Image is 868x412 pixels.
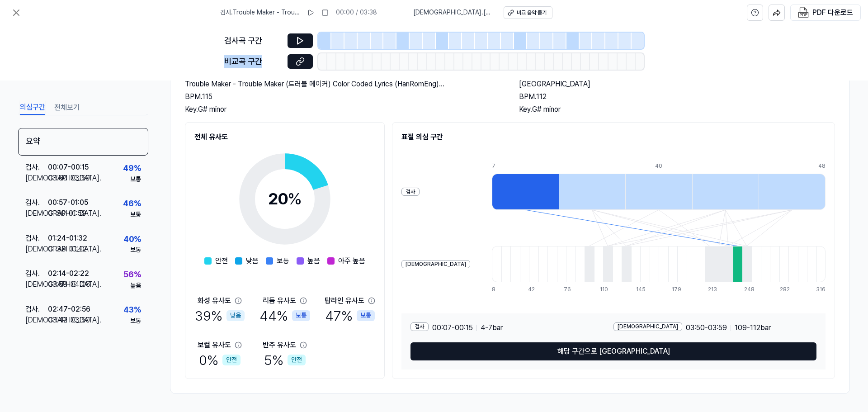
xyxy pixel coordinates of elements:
img: PDF Download [798,7,809,18]
div: 검사 . [25,268,48,279]
div: 보통 [357,310,375,321]
div: 40 % [123,233,141,246]
div: 낮음 [226,310,245,321]
div: 48 [818,162,826,170]
div: 검사 . [25,233,48,244]
span: 안전 [215,256,228,266]
div: 보통 [130,246,141,255]
div: Key. G# minor [185,104,501,115]
div: 검사 [410,322,429,331]
div: 42 [528,286,538,294]
span: 검사 . Trouble Maker - Trouble Maker (트러블 메이커) Color Coded Lyrics (HanRomEng) ([DOMAIN_NAME]) [220,8,300,17]
div: 110 [600,286,609,294]
h2: 표절 의심 구간 [401,132,826,142]
h2: Trouble Maker - Trouble Maker (트러블 메이커) Color Coded Lyrics (HanRomEng) ([DOMAIN_NAME]) [185,79,501,90]
div: 03:42 - 03:50 [48,315,90,326]
div: 40 [655,162,722,170]
div: 안전 [288,355,306,365]
div: [DEMOGRAPHIC_DATA] . [25,315,48,326]
div: PDF 다운로드 [812,7,853,19]
div: 7 [492,162,559,170]
div: BPM. 115 [185,91,501,102]
div: 탑라인 유사도 [325,295,364,306]
button: PDF 다운로드 [796,5,855,20]
div: 49 % [123,162,141,175]
div: 47 % [325,306,375,325]
span: 낮음 [246,256,259,266]
div: 20 [268,187,302,211]
span: 아주 높음 [338,256,365,266]
span: 109 - 112 bar [735,322,771,333]
button: 해당 구간으로 [GEOGRAPHIC_DATA] [410,342,816,360]
div: [DEMOGRAPHIC_DATA] . [25,279,48,290]
div: 46 % [123,197,141,210]
div: 316 [816,286,826,294]
div: 76 [564,286,573,294]
img: share [773,9,781,17]
div: 145 [636,286,646,294]
div: 5 % [264,350,306,369]
div: 검사 . [25,162,48,173]
div: Key. G# minor [519,104,835,115]
div: 282 [780,286,789,294]
div: 안전 [222,355,241,365]
div: 보통 [130,317,141,326]
div: 검사 [401,188,420,196]
div: 0 % [199,350,241,369]
div: 보통 [292,310,310,321]
div: 179 [672,286,681,294]
div: 요약 [18,128,148,156]
div: 248 [744,286,754,294]
span: 높음 [307,256,320,266]
div: 56 % [123,268,141,281]
span: % [288,189,302,208]
div: 02:14 - 02:22 [48,268,89,279]
div: 03:59 - 04:08 [48,279,90,290]
div: 검사 . [25,304,48,315]
h2: [GEOGRAPHIC_DATA] [519,79,835,90]
div: 반주 유사도 [263,340,296,350]
div: BPM. 112 [519,91,835,102]
div: 검사곡 구간 [224,34,282,47]
div: [DEMOGRAPHIC_DATA] . [25,244,48,255]
div: [DEMOGRAPHIC_DATA] [613,322,682,331]
div: 43 % [123,303,141,317]
div: 보컬 유사도 [198,340,231,350]
div: 00:00 / 03:38 [336,8,377,17]
div: 00:57 - 01:05 [48,197,88,208]
div: 비교곡 구간 [224,55,282,68]
span: 00:07 - 00:15 [432,322,473,333]
button: 전체보기 [54,100,80,115]
div: 리듬 유사도 [263,295,296,306]
div: 01:33 - 01:42 [48,244,87,255]
svg: help [751,8,759,17]
button: 의심구간 [20,100,45,115]
div: 높음 [130,281,141,290]
div: 39 % [195,306,245,325]
div: 00:07 - 00:15 [48,162,89,173]
div: 비교 음악 듣기 [517,9,547,17]
div: 02:47 - 02:56 [48,304,90,315]
div: 44 % [259,306,310,325]
button: 비교 음악 듣기 [504,6,552,19]
div: 01:24 - 01:32 [48,233,87,244]
h2: 전체 유사도 [194,132,375,142]
div: [DEMOGRAPHIC_DATA] . [25,173,48,184]
span: 03:50 - 03:59 [686,322,727,333]
button: help [747,5,763,21]
div: 03:50 - 03:59 [48,173,90,184]
div: 보통 [130,175,141,184]
span: 4 - 7 bar [481,322,503,333]
div: 213 [708,286,717,294]
div: 01:50 - 01:59 [48,208,86,219]
div: [DEMOGRAPHIC_DATA] [401,260,470,269]
span: 보통 [277,256,289,266]
div: 화성 유사도 [198,295,231,306]
div: 8 [492,286,501,294]
div: 보통 [130,210,141,219]
span: [DEMOGRAPHIC_DATA] . [GEOGRAPHIC_DATA] [413,8,493,17]
div: [DEMOGRAPHIC_DATA] . [25,208,48,219]
div: 검사 . [25,197,48,208]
